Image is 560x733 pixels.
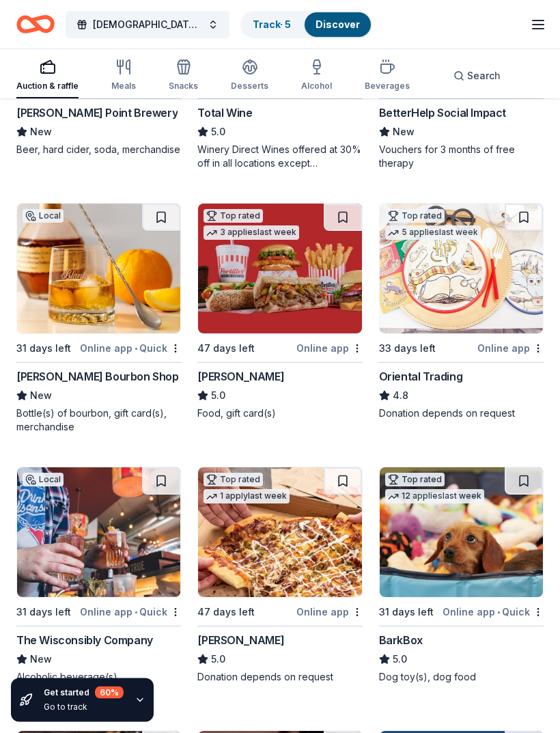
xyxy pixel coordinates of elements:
span: New [30,652,52,668]
a: Image for Casey'sTop rated1 applylast week47 days leftOnline app[PERSON_NAME]5.0Donation depends ... [197,467,362,684]
div: Total Wine [197,105,252,122]
div: 60 % [95,687,124,699]
button: Alcohol [301,53,332,98]
span: Search [467,68,501,84]
div: Bottle(s) of bourbon, gift card(s), merchandise [16,407,181,434]
a: Image for Blanton's Bourbon ShopLocal31 days leftOnline app•Quick[PERSON_NAME] Bourbon ShopNewBot... [16,204,181,434]
span: 5.0 [211,124,225,141]
button: Desserts [231,53,268,98]
div: 12 applies last week [385,490,484,504]
span: New [30,124,52,141]
div: The Wisconsibly Company [16,633,153,649]
div: 31 days left [379,605,434,621]
div: Online app [477,340,544,357]
div: Top rated [385,210,445,223]
div: Dog toy(s), dog food [379,671,544,684]
div: Online app Quick [80,604,181,621]
span: 5.0 [393,652,407,668]
a: Image for The Wisconsibly CompanyLocal31 days leftOnline app•QuickThe Wisconsibly CompanyNewAlcoh... [16,467,181,698]
a: Image for Oriental TradingTop rated5 applieslast week33 days leftOnline appOriental Trading4.8Don... [379,204,544,421]
div: Oriental Trading [379,369,463,385]
div: Donation depends on request [197,671,362,684]
div: 5 applies last week [385,226,481,240]
img: Image for BarkBox [380,468,543,598]
div: Vouchers for 3 months of free therapy [379,143,544,171]
img: Image for Casey's [198,468,361,598]
div: Winery Direct Wines offered at 30% off in all locations except [GEOGRAPHIC_DATA], [GEOGRAPHIC_DAT... [197,143,362,171]
div: Online app Quick [443,604,544,621]
div: 1 apply last week [204,490,290,504]
div: Food, gift card(s) [197,407,362,421]
img: Image for Blanton's Bourbon Shop [17,204,180,334]
div: 31 days left [16,341,71,357]
div: Beer, hard cider, soda, merchandise [16,143,181,157]
span: 5.0 [211,388,225,404]
div: [PERSON_NAME] Bourbon Shop [16,369,179,385]
button: Auction & raffle [16,53,79,98]
div: Local [23,473,64,487]
div: BetterHelp Social Impact [379,105,506,122]
a: Track· 5 [253,18,291,30]
span: [DEMOGRAPHIC_DATA] Christmas Party [93,16,202,33]
div: Top rated [204,473,263,487]
button: Track· 5Discover [240,11,372,38]
div: Snacks [169,81,198,92]
div: 31 days left [16,605,71,621]
a: Discover [316,18,360,30]
button: Snacks [169,53,198,98]
div: [PERSON_NAME] [197,369,284,385]
a: Image for Portillo'sTop rated3 applieslast week47 days leftOnline app[PERSON_NAME]5.0Food, gift c... [197,204,362,421]
div: Top rated [204,210,263,223]
span: New [393,124,415,141]
button: Meals [111,53,136,98]
div: 33 days left [379,341,436,357]
span: 5.0 [211,652,225,668]
span: 4.8 [393,388,408,404]
div: [PERSON_NAME] [197,633,284,649]
div: Online app Quick [80,340,181,357]
img: Image for The Wisconsibly Company [17,468,180,598]
a: Home [16,8,55,40]
div: 47 days left [197,605,255,621]
div: Alcohol [301,81,332,92]
button: Beverages [365,53,410,98]
div: 47 days left [197,341,255,357]
div: Donation depends on request [379,407,544,421]
span: • [497,607,500,618]
div: Desserts [231,81,268,92]
div: [PERSON_NAME] Point Brewery [16,105,178,122]
div: Online app [296,604,363,621]
button: Search [443,62,512,89]
div: Local [23,210,64,223]
div: BarkBox [379,633,423,649]
div: Top rated [385,473,445,487]
img: Image for Oriental Trading [380,204,543,334]
button: [DEMOGRAPHIC_DATA] Christmas Party [66,11,229,38]
div: Go to track [44,702,124,713]
div: Beverages [365,81,410,92]
a: Image for BarkBoxTop rated12 applieslast week31 days leftOnline app•QuickBarkBox5.0Dog toy(s), do... [379,467,544,684]
div: Meals [111,81,136,92]
span: • [135,344,137,355]
div: Get started [44,687,124,699]
img: Image for Portillo's [198,204,361,334]
div: 3 applies last week [204,226,299,240]
span: • [135,607,137,618]
div: Auction & raffle [16,81,79,92]
div: Online app [296,340,363,357]
span: New [30,388,52,404]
